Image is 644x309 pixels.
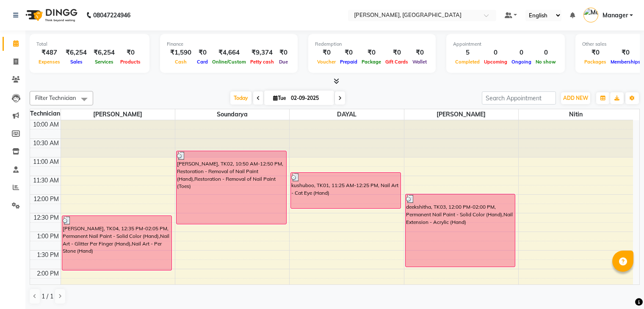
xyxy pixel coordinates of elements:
[582,59,608,65] span: Packages
[482,91,556,105] input: Search Appointment
[167,48,195,58] div: ₹1,590
[406,194,515,267] div: deekshitha, TK03, 12:00 PM-02:00 PM, Permanent Nail Paint - Solid Color (Hand),Nail Extension - A...
[41,292,53,301] span: 1 / 1
[383,48,410,58] div: ₹0
[61,109,175,120] span: [PERSON_NAME]
[30,109,61,118] div: Technician
[482,48,509,58] div: 0
[31,157,61,166] div: 11:00 AM
[315,41,429,48] div: Redemption
[118,48,143,58] div: ₹0
[482,59,509,65] span: Upcoming
[36,59,62,65] span: Expenses
[563,95,588,101] span: ADD NEW
[315,48,338,58] div: ₹0
[519,109,633,120] span: Nitin
[271,95,288,101] span: Tue
[167,41,291,48] div: Finance
[22,3,80,27] img: logo
[68,59,85,65] span: Sales
[35,94,76,101] span: Filter Technician
[31,176,61,185] div: 11:30 AM
[608,59,643,65] span: Memberships
[36,41,143,48] div: Total
[90,48,118,58] div: ₹6,254
[290,109,404,120] span: DAYAL
[35,232,61,241] div: 1:00 PM
[173,59,189,65] span: Cash
[509,48,533,58] div: 0
[175,109,289,120] span: Soundarya
[93,59,116,65] span: Services
[291,173,401,208] div: kushuboo, TK01, 11:25 AM-12:25 PM, Nail Art - Cat Eye (Hand)
[315,59,338,65] span: Voucher
[210,48,248,58] div: ₹4,664
[195,48,210,58] div: ₹0
[453,59,482,65] span: Completed
[248,48,276,58] div: ₹9,374
[177,151,286,224] div: [PERSON_NAME], TK02, 10:50 AM-12:50 PM, Restoration - Removal of Nail Paint (Hand),Restoration - ...
[509,59,533,65] span: Ongoing
[453,41,558,48] div: Appointment
[35,251,61,259] div: 1:30 PM
[603,11,628,20] span: Manager
[533,48,558,58] div: 0
[582,48,608,58] div: ₹0
[35,269,61,278] div: 2:00 PM
[32,213,61,222] div: 12:30 PM
[195,59,210,65] span: Card
[230,91,252,105] span: Today
[359,48,383,58] div: ₹0
[533,59,558,65] span: No show
[248,59,276,65] span: Petty cash
[210,59,248,65] span: Online/Custom
[62,216,172,270] div: [PERSON_NAME], TK04, 12:35 PM-02:05 PM, Permanent Nail Paint - Solid Color (Hand),Nail Art - Glit...
[338,48,359,58] div: ₹0
[404,109,518,120] span: [PERSON_NAME]
[36,48,62,58] div: ₹487
[276,48,291,58] div: ₹0
[32,195,61,204] div: 12:00 PM
[93,3,130,27] b: 08047224946
[31,120,61,129] div: 10:00 AM
[359,59,383,65] span: Package
[338,59,359,65] span: Prepaid
[453,48,482,58] div: 5
[118,59,143,65] span: Products
[31,139,61,148] div: 10:30 AM
[62,48,90,58] div: ₹6,254
[288,92,331,105] input: 2025-09-02
[410,59,429,65] span: Wallet
[583,8,598,22] img: Manager
[277,59,290,65] span: Due
[410,48,429,58] div: ₹0
[608,48,643,58] div: ₹0
[608,275,636,301] iframe: chat widget
[561,92,590,104] button: ADD NEW
[383,59,410,65] span: Gift Cards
